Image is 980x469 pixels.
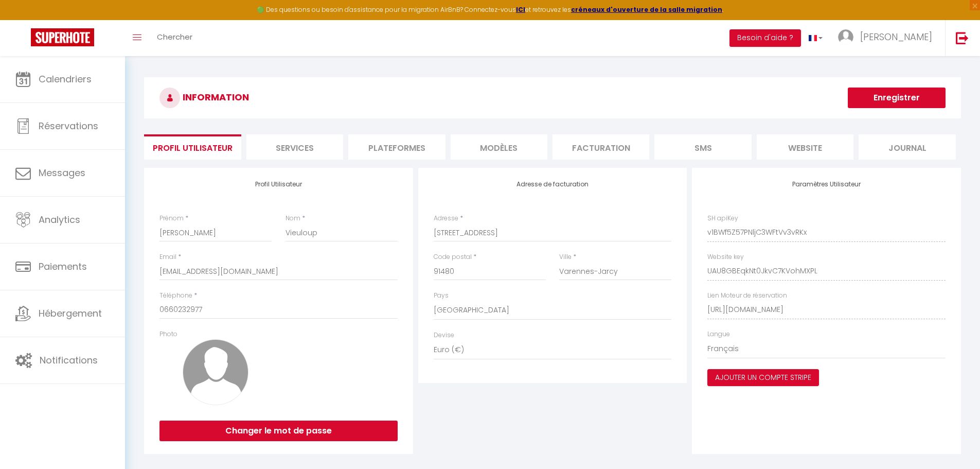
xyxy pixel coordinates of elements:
[183,339,248,405] img: avatar.png
[707,329,730,339] label: Langue
[39,260,87,273] span: Paiements
[559,252,572,262] label: Ville
[434,252,472,262] label: Code postal
[571,5,722,14] a: créneaux d'ouverture de la salle migration
[516,5,525,14] a: ICI
[144,77,961,118] h3: INFORMATION
[707,252,744,262] label: Website key
[39,119,98,132] span: Réservations
[553,134,649,160] li: Facturation
[159,329,177,339] label: Photo
[859,134,955,160] li: Journal
[149,20,200,56] a: Chercher
[157,31,192,42] span: Chercher
[838,29,853,45] img: ...
[729,29,801,47] button: Besoin d'aide ?
[757,134,853,160] li: website
[830,20,945,56] a: ... [PERSON_NAME]
[434,291,449,301] label: Pays
[707,214,738,223] label: SH apiKey
[159,214,184,223] label: Prénom
[451,134,547,160] li: MODÈLES
[434,181,672,188] h4: Adresse de facturation
[707,181,946,188] h4: Paramètres Utilisateur
[159,252,176,262] label: Email
[144,134,241,160] li: Profil Utilisateur
[39,307,102,320] span: Hébergement
[860,30,932,43] span: [PERSON_NAME]
[956,31,969,44] img: logout
[40,354,98,367] span: Notifications
[39,166,85,179] span: Messages
[848,88,946,108] button: Enregistrer
[707,291,787,301] label: Lien Moteur de réservation
[286,214,300,223] label: Nom
[31,28,94,46] img: Super Booking
[159,181,398,188] h4: Profil Utilisateur
[348,134,445,160] li: Plateformes
[39,213,80,226] span: Analytics
[654,134,751,160] li: SMS
[159,421,398,441] button: Changer le mot de passe
[246,134,343,160] li: Services
[39,73,92,85] span: Calendriers
[159,291,192,301] label: Téléphone
[707,369,819,387] button: Ajouter un compte Stripe
[434,214,458,223] label: Adresse
[434,331,454,340] label: Devise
